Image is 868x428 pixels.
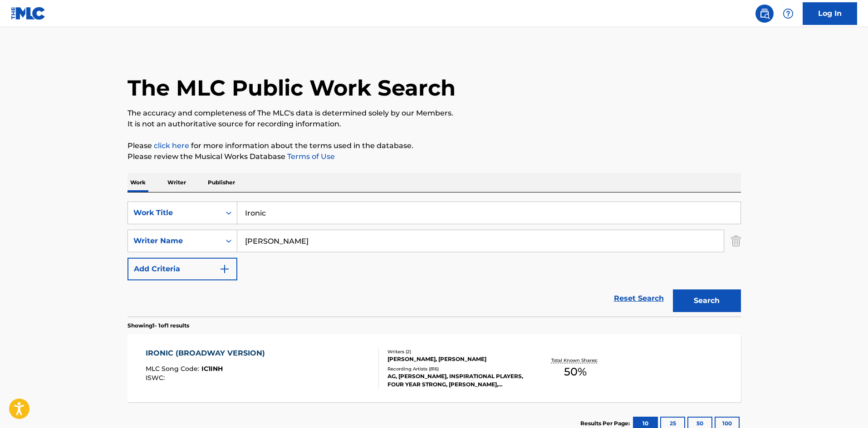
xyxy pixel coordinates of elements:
[759,8,770,19] img: search
[128,322,189,330] p: Showing 1 - 1 of 1 results
[128,151,741,162] p: Please review the Musical Works Database
[201,365,223,373] span: IC1INH
[580,419,632,428] p: Results Per Page:
[133,236,215,246] div: Writer Name
[783,8,794,19] img: help
[165,173,189,192] p: Writer
[219,264,230,274] img: 9d2ae6d4665cec9f34b9.svg
[154,141,189,150] a: click here
[205,173,238,192] p: Publisher
[564,364,587,380] span: 50 %
[387,365,525,372] div: Recording Artists ( 816 )
[128,140,741,151] p: Please for more information about the terms used in the database.
[128,74,456,101] h1: The MLC Public Work Search
[551,357,600,364] p: Total Known Shares:
[387,372,525,389] div: AG, [PERSON_NAME], INSPIRATIONAL PLAYERS, FOUR YEAR STRONG, [PERSON_NAME], [PERSON_NAME]
[128,202,741,317] form: Search Form
[11,7,46,20] img: MLC Logo
[731,230,741,252] img: Delete Criterion
[387,355,525,363] div: [PERSON_NAME], [PERSON_NAME]
[146,365,201,373] span: MLC Song Code :
[133,207,215,218] div: Work Title
[128,119,741,130] p: It is not an authoritative source for recording information.
[755,5,774,23] a: Public Search
[673,289,741,312] button: Search
[387,348,525,355] div: Writers ( 2 )
[285,152,335,161] a: Terms of Use
[609,289,668,308] a: Reset Search
[146,374,167,382] span: ISWC :
[128,108,741,119] p: The accuracy and completeness of The MLC's data is determined solely by our Members.
[146,348,270,359] div: IRONIC (BROADWAY VERSION)
[128,334,741,402] a: IRONIC (BROADWAY VERSION)MLC Song Code:IC1INHISWC:Writers (2)[PERSON_NAME], [PERSON_NAME]Recordin...
[803,2,857,25] a: Log In
[128,173,148,192] p: Work
[779,5,797,23] div: Help
[128,258,237,280] button: Add Criteria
